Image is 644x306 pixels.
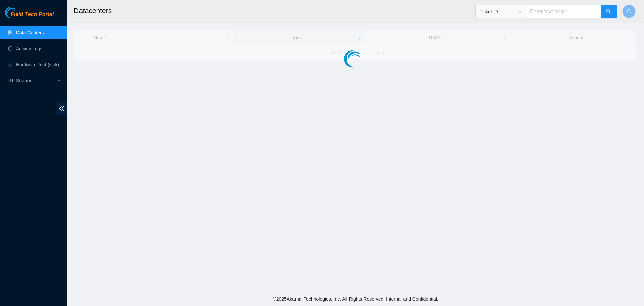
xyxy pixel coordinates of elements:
span: double-left [57,102,67,115]
button: C [622,5,636,18]
footer: © 2025 Akamai Technologies, Inc. All Rights Reserved. Internal and Confidential. [67,292,644,306]
button: search [601,5,617,18]
img: Akamai Technologies [5,7,34,18]
input: Enter text here... [526,5,601,18]
span: C [627,7,631,16]
a: Hardware Test (isok) [16,62,59,67]
span: Support [16,74,56,87]
span: search [606,9,611,15]
span: read [8,78,13,83]
span: Ticket ID [480,7,522,17]
a: Activity Logs [16,46,43,51]
span: Field Tech Portal [11,11,54,18]
a: Data Centers [16,30,44,35]
a: Akamai TechnologiesField Tech Portal [5,12,54,21]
